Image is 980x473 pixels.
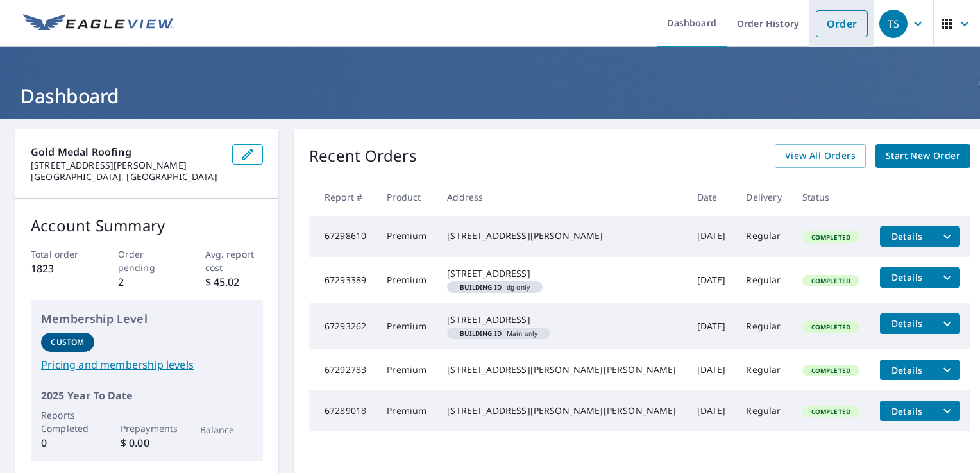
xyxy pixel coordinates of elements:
[31,144,222,160] p: Gold Medal Roofing
[309,390,376,431] td: 67289018
[15,83,965,109] h1: Dashboard
[41,357,253,372] a: Pricing and membership levels
[200,423,253,436] p: Balance
[460,330,502,336] em: Building ID
[376,216,437,257] td: Premium
[376,257,437,303] td: Premium
[736,349,791,390] td: Regular
[886,148,960,164] span: Start New Order
[687,349,736,390] td: [DATE]
[816,10,868,37] a: Order
[31,214,263,237] p: Account Summary
[447,363,676,376] div: [STREET_ADDRESS][PERSON_NAME][PERSON_NAME]
[205,274,264,290] p: $ 45.02
[736,178,791,216] th: Delivery
[934,360,960,380] button: filesDropdownBtn-67292783
[309,257,376,303] td: 67293389
[687,216,736,257] td: [DATE]
[452,284,537,290] span: dg only
[41,310,253,328] p: Membership Level
[880,313,934,334] button: detailsBtn-67293262
[736,390,791,431] td: Regular
[888,230,926,242] span: Details
[447,404,676,417] div: [STREET_ADDRESS][PERSON_NAME][PERSON_NAME]
[687,257,736,303] td: [DATE]
[447,313,676,326] div: [STREET_ADDRESS]
[447,267,676,280] div: [STREET_ADDRESS]
[785,148,856,164] span: View All Orders
[41,408,94,435] p: Reports Completed
[121,435,174,451] p: $ 0.00
[437,178,686,216] th: Address
[460,284,502,290] em: Building ID
[687,178,736,216] th: Date
[934,401,960,421] button: filesDropdownBtn-67289018
[452,330,545,336] span: Main only
[804,276,858,285] span: Completed
[880,401,934,421] button: detailsBtn-67289018
[879,10,908,38] div: TS
[880,226,934,247] button: detailsBtn-67298610
[736,216,791,257] td: Regular
[309,216,376,257] td: 67298610
[309,144,417,168] p: Recent Orders
[888,317,926,329] span: Details
[687,390,736,431] td: [DATE]
[792,178,870,216] th: Status
[23,14,174,33] img: EV Logo
[376,303,437,349] td: Premium
[934,226,960,247] button: filesDropdownBtn-67298610
[804,233,858,242] span: Completed
[41,435,94,451] p: 0
[880,267,934,288] button: detailsBtn-67293389
[736,303,791,349] td: Regular
[31,171,222,183] p: [GEOGRAPHIC_DATA], [GEOGRAPHIC_DATA]
[804,407,858,416] span: Completed
[31,247,89,261] p: Total order
[880,360,934,380] button: detailsBtn-67292783
[804,366,858,375] span: Completed
[118,274,176,290] p: 2
[31,261,89,276] p: 1823
[934,313,960,334] button: filesDropdownBtn-67293262
[447,229,676,242] div: [STREET_ADDRESS][PERSON_NAME]
[376,349,437,390] td: Premium
[205,247,264,274] p: Avg. report cost
[888,405,926,417] span: Details
[687,303,736,349] td: [DATE]
[41,388,253,403] p: 2025 Year To Date
[31,160,222,171] p: [STREET_ADDRESS][PERSON_NAME]
[875,144,970,168] a: Start New Order
[888,364,926,376] span: Details
[51,336,84,348] p: Custom
[736,257,791,303] td: Regular
[888,271,926,283] span: Details
[121,422,174,435] p: Prepayments
[309,178,376,216] th: Report #
[376,178,437,216] th: Product
[804,322,858,331] span: Completed
[934,267,960,288] button: filesDropdownBtn-67293389
[118,247,176,274] p: Order pending
[775,144,866,168] a: View All Orders
[309,349,376,390] td: 67292783
[309,303,376,349] td: 67293262
[376,390,437,431] td: Premium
